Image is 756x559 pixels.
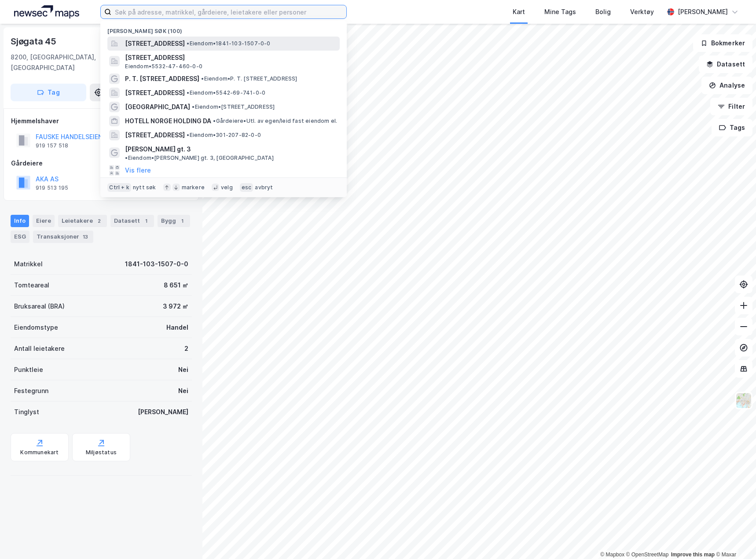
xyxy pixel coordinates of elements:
span: [PERSON_NAME] gt. 3 [125,144,191,154]
div: 8 651 ㎡ [164,280,188,291]
div: ESG [11,231,29,243]
span: • [187,89,189,96]
div: Festegrunn [14,386,48,396]
div: Miljøstatus [86,449,117,456]
div: Bruksareal (BRA) [14,301,65,312]
a: Mapbox [600,552,624,558]
span: • [187,40,189,47]
div: Transaksjoner [33,231,93,243]
a: OpenStreetMap [626,552,669,558]
div: [PERSON_NAME] [678,7,728,17]
span: Eiendom • [STREET_ADDRESS] [192,103,275,110]
span: Eiendom • [PERSON_NAME] gt. 3, [GEOGRAPHIC_DATA] [125,154,273,162]
div: 919 513 195 [36,184,68,191]
div: Punktleie [14,364,43,375]
button: Filter [710,98,752,115]
div: Ctrl + k [107,183,131,192]
div: 8200, [GEOGRAPHIC_DATA], [GEOGRAPHIC_DATA] [11,52,143,73]
iframe: Chat Widget [712,517,756,559]
div: Kontrollprogram for chat [712,517,756,559]
span: Eiendom • 5532-47-460-0-0 [125,63,202,70]
div: 13 [81,232,90,241]
div: Eiere [33,215,55,227]
div: Verktøy [630,7,654,17]
div: Sjøgata 45 [11,34,58,48]
input: Søk på adresse, matrikkel, gårdeiere, leietakere eller personer [111,5,346,18]
div: markere [182,184,205,191]
button: Tag [11,84,86,101]
div: [PERSON_NAME] [138,407,188,417]
div: 1841-103-1507-0-0 [125,259,188,269]
span: Eiendom • P. T. [STREET_ADDRESS] [201,75,297,82]
span: • [201,75,204,82]
div: 919 157 518 [36,142,68,149]
span: [GEOGRAPHIC_DATA] [125,102,190,112]
span: Eiendom • 1841-103-1507-0-0 [187,40,270,47]
div: Tomteareal [14,280,49,291]
div: avbryt [255,184,273,191]
span: [STREET_ADDRESS] [125,38,185,49]
button: Bokmerker [693,34,752,52]
span: P. T. [STREET_ADDRESS] [125,74,199,84]
img: logo.a4113a55bc3d86da70a041830d287a7e.svg [14,5,79,18]
div: Handel [166,322,188,333]
div: Hjemmelshaver [11,116,191,126]
div: 2 [184,343,188,354]
div: 3 972 ㎡ [163,301,188,312]
div: Matrikkel [14,259,43,269]
div: Bygg [158,215,190,227]
div: Bolig [595,7,611,17]
div: Kommunekart [20,449,59,456]
span: Gårdeiere • Utl. av egen/leid fast eiendom el. [213,118,337,125]
a: Improve this map [671,552,715,558]
div: nytt søk [133,184,156,191]
span: Eiendom • 5542-69-741-0-0 [187,89,265,96]
div: Datasett [110,215,154,227]
div: Kart [513,7,525,17]
div: esc [240,183,253,192]
div: velg [221,184,233,191]
div: [PERSON_NAME] søk (100) [100,21,347,37]
img: Z [735,392,752,409]
div: Info [11,215,29,227]
div: Mine Tags [544,7,576,17]
button: Datasett [699,55,752,73]
div: Tinglyst [14,407,39,417]
span: Eiendom • 301-207-82-0-0 [187,132,261,139]
span: • [125,154,128,161]
button: Vis flere [125,165,151,176]
div: 1 [142,217,150,225]
span: HOTELL NORGE HOLDING DA [125,116,211,126]
span: [STREET_ADDRESS] [125,130,185,140]
span: • [192,103,195,110]
span: [STREET_ADDRESS] [125,88,185,98]
div: 1 [178,217,187,225]
div: 2 [95,217,103,225]
div: Antall leietakere [14,343,65,354]
button: Tags [712,119,752,136]
div: Nei [178,364,188,375]
div: Eiendomstype [14,322,58,333]
div: Gårdeiere [11,158,191,169]
div: Leietakere [58,215,107,227]
div: Nei [178,386,188,396]
span: • [213,118,216,124]
button: Analyse [701,77,752,94]
span: • [187,132,189,138]
span: [STREET_ADDRESS] [125,52,336,63]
